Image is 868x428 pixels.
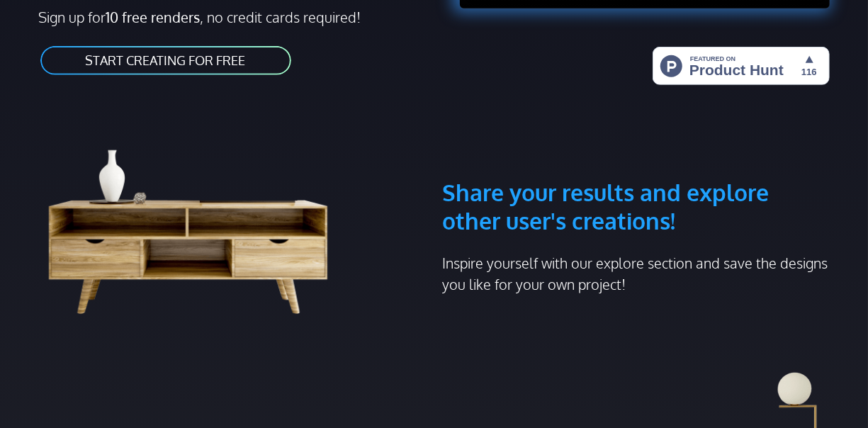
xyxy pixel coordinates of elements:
[39,45,293,77] a: START CREATING FOR FREE
[39,6,426,28] p: Sign up for , no credit cards required!
[653,47,830,85] img: HomeStyler AI - Interior Design Made Easy: One Click to Your Dream Home | Product Hunt
[443,252,830,295] p: Inspire yourself with our explore section and save the designs you like for your own project!
[39,111,359,321] img: living room cabinet
[106,8,201,26] strong: 10 free renders
[443,111,830,235] h3: Share your results and explore other user's creations!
